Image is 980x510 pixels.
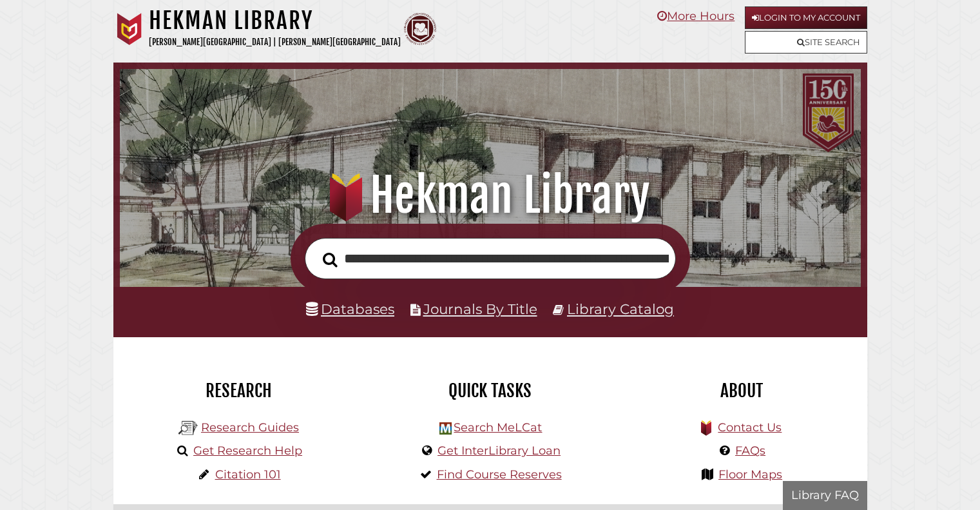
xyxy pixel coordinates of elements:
a: Contact Us [718,420,782,435]
a: Journals By Title [423,300,537,317]
p: [PERSON_NAME][GEOGRAPHIC_DATA] | [PERSON_NAME][GEOGRAPHIC_DATA] [149,35,401,50]
img: Hekman Library Logo [178,418,198,438]
a: Search MeLCat [454,420,542,435]
img: Calvin Theological Seminary [404,13,436,45]
a: Site Search [745,31,867,54]
img: Hekman Library Logo [439,422,452,435]
a: Login to My Account [745,6,867,29]
a: Floor Maps [718,467,782,482]
h2: Research [123,380,355,402]
a: Databases [306,300,394,317]
h2: About [626,380,858,402]
h1: Hekman Library [134,167,845,224]
a: Library Catalog [567,300,674,317]
h2: Quick Tasks [374,380,606,402]
button: Search [316,248,344,271]
a: FAQs [735,444,765,458]
a: Find Course Reserves [437,467,562,482]
a: Get InterLibrary Loan [437,444,561,458]
img: Calvin University [113,13,146,45]
a: Get Research Help [193,444,302,458]
a: Research Guides [201,420,299,435]
a: Citation 101 [215,467,281,482]
h1: Hekman Library [149,6,401,35]
i: Search [323,251,338,267]
a: More Hours [657,9,735,23]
